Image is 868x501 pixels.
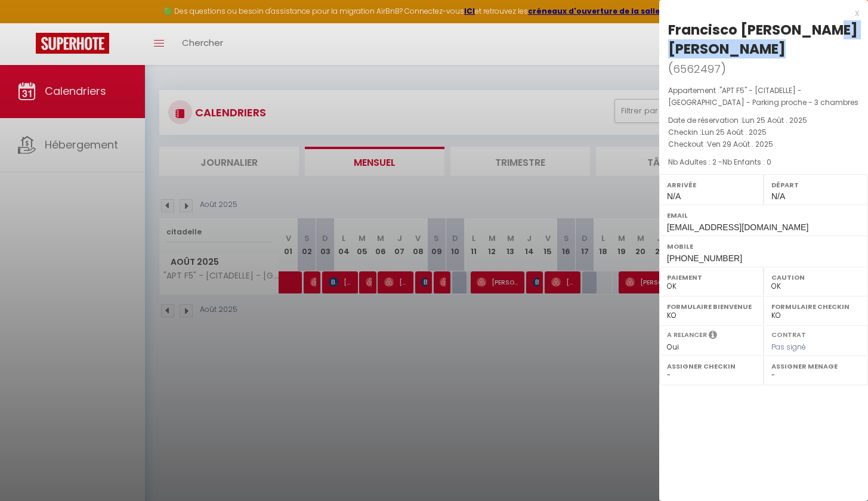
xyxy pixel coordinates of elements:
label: Formulaire Checkin [771,301,860,313]
span: [PHONE_NUMBER] [667,253,742,263]
p: Appartement : [668,85,859,109]
label: Mobile [667,240,860,252]
label: Paiement [667,271,756,283]
span: Ven 29 Août . 2025 [707,139,773,149]
p: Checkin : [668,126,859,138]
label: Assigner Menage [771,360,860,372]
label: Assigner Checkin [667,360,756,372]
span: Lun 25 Août . 2025 [742,115,807,125]
button: Ouvrir le widget de chat LiveChat [10,5,45,41]
span: Nb Enfants : 0 [722,157,771,167]
span: 6562497 [673,61,721,76]
p: Checkout : [668,138,859,150]
div: Francisco [PERSON_NAME] [PERSON_NAME] [668,20,859,58]
label: Départ [771,179,860,191]
label: Caution [771,271,860,283]
label: Contrat [771,330,806,338]
span: [EMAIL_ADDRESS][DOMAIN_NAME] [667,222,808,232]
span: N/A [667,191,681,201]
label: Formulaire Bienvenue [667,301,756,313]
span: ( ) [668,60,726,77]
label: Email [667,209,860,221]
label: A relancer [667,330,707,340]
span: "APT F5" - [CITADELLE] - [GEOGRAPHIC_DATA] - Parking proche - 3 chambres [668,85,858,107]
span: Lun 25 Août . 2025 [702,127,767,137]
span: Nb Adultes : 2 - [668,157,771,167]
label: Arrivée [667,179,756,191]
span: Pas signé [771,342,806,352]
span: N/A [771,191,785,201]
div: x [659,6,859,20]
i: Sélectionner OUI si vous souhaiter envoyer les séquences de messages post-checkout [709,330,717,343]
p: Date de réservation : [668,115,859,126]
